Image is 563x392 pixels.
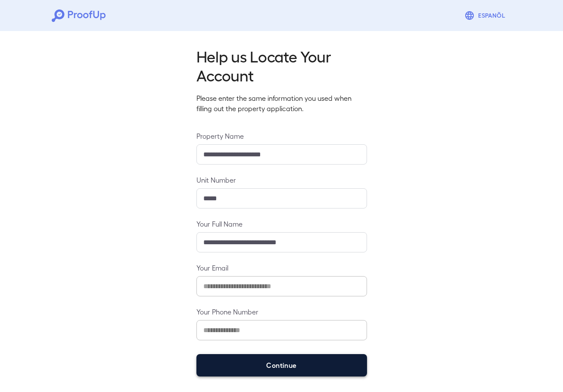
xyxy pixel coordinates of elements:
label: Unit Number [196,175,367,185]
button: Continue [196,354,367,376]
p: Please enter the same information you used when filling out the property application. [196,93,367,114]
button: Espanõl [461,7,511,24]
h2: Help us Locate Your Account [196,47,367,84]
label: Your Email [196,263,367,273]
label: Property Name [196,131,367,141]
label: Your Full Name [196,219,367,229]
label: Your Phone Number [196,307,367,317]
